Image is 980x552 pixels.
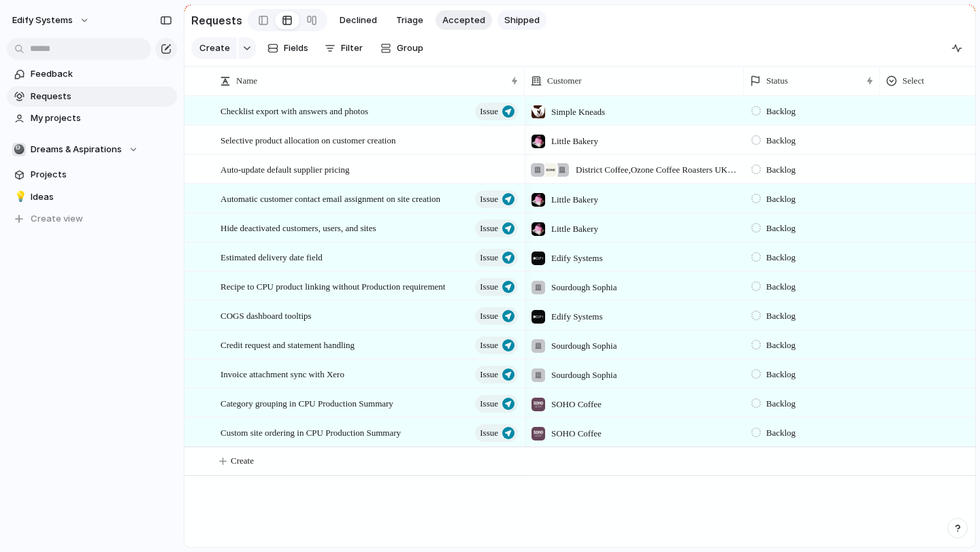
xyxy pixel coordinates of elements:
span: Backlog [766,105,796,118]
button: Fields [262,37,314,59]
span: Little Bakery [551,222,598,236]
span: Filter [341,41,363,55]
span: Hide deactivated customers, users, and sites [220,220,376,235]
button: Issue [475,337,518,354]
span: Customer [547,74,582,88]
span: Requests [31,90,172,103]
button: Issue [475,366,518,383]
span: Declined [340,14,377,27]
span: Backlog [766,368,796,381]
span: Little Bakery [551,135,598,148]
span: Triage [396,14,423,27]
span: Backlog [766,309,796,323]
span: Accepted [442,14,485,27]
span: Feedback [31,67,172,81]
button: Group [374,37,430,59]
button: Issue [475,220,518,237]
button: Filter [319,37,368,59]
button: Issue [475,424,518,442]
button: Issue [475,103,518,120]
span: Fields [284,41,308,55]
span: Create [231,454,254,468]
span: Edify Systems [551,310,602,324]
span: Automatic customer contact email assignment on site creation [220,190,440,206]
a: My projects [7,108,177,128]
span: Auto-update default supplier pricing [220,161,350,177]
span: Dreams & Aspirations [31,143,122,156]
span: COGS dashboard tooltips [220,307,312,323]
span: Issue [480,248,498,267]
span: Shipped [504,14,540,27]
button: Issue [475,249,518,266]
span: Select [902,74,924,88]
span: Checklist export with answers and photos [220,103,368,118]
span: District Coffee , Ozone Coffee Roasters UK Ltd , [PERSON_NAME] [576,163,738,177]
button: Edify Systems [6,10,97,31]
span: Credit request and statement handling [220,337,355,352]
span: Backlog [766,426,796,440]
span: Issue [480,219,498,238]
a: Feedback [7,64,177,84]
button: Shipped [497,10,546,31]
button: Create [191,37,237,59]
span: Estimated delivery date field [220,249,323,264]
span: Issue [480,307,498,326]
span: Edify Systems [12,14,73,27]
span: Issue [480,424,498,443]
span: Invoice attachment sync with Xero [220,366,344,381]
span: Backlog [766,222,796,235]
div: 🎱 [12,143,26,156]
span: Backlog [766,163,796,177]
button: 💡 [12,190,26,204]
span: Sourdough Sophia [551,281,617,294]
button: Create view [7,209,177,229]
button: 🎱Dreams & Aspirations [7,139,177,160]
a: Requests [7,86,177,107]
span: Projects [31,168,172,182]
span: Issue [480,336,498,355]
span: Backlog [766,397,796,411]
span: SOHO Coffee [551,427,602,441]
span: Backlog [766,251,796,264]
span: My projects [31,111,172,125]
a: 💡Ideas [7,187,177,207]
span: Ideas [31,190,172,204]
span: Backlog [766,192,796,206]
h2: Requests [191,12,242,29]
div: 💡 [14,189,24,205]
span: Issue [480,190,498,209]
span: Sourdough Sophia [551,368,617,382]
button: Accepted [436,10,492,31]
button: Issue [475,307,518,325]
button: Issue [475,395,518,413]
button: Issue [475,190,518,208]
span: Category grouping in CPU Production Summary [220,395,393,411]
span: Create view [31,212,83,226]
span: Issue [480,277,498,296]
span: Backlog [766,339,796,352]
span: SOHO Coffee [551,398,602,411]
span: Issue [480,102,498,121]
span: Create [199,41,230,55]
span: Group [397,41,423,55]
span: Edify Systems [551,252,602,265]
span: Selective product allocation on customer creation [220,132,395,148]
span: Name [236,74,257,88]
span: Recipe to CPU product linking without Production requirement [220,278,445,294]
span: Status [766,74,788,88]
span: Backlog [766,280,796,294]
span: Issue [480,365,498,384]
button: Issue [475,278,518,296]
button: Triage [389,10,430,31]
span: Issue [480,394,498,413]
button: Declined [333,10,384,31]
span: Little Bakery [551,193,598,207]
span: Simple Kneads [551,105,605,119]
span: Custom site ordering in CPU Production Summary [220,424,401,440]
span: Backlog [766,134,796,148]
span: Sourdough Sophia [551,339,617,353]
a: Projects [7,165,177,185]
